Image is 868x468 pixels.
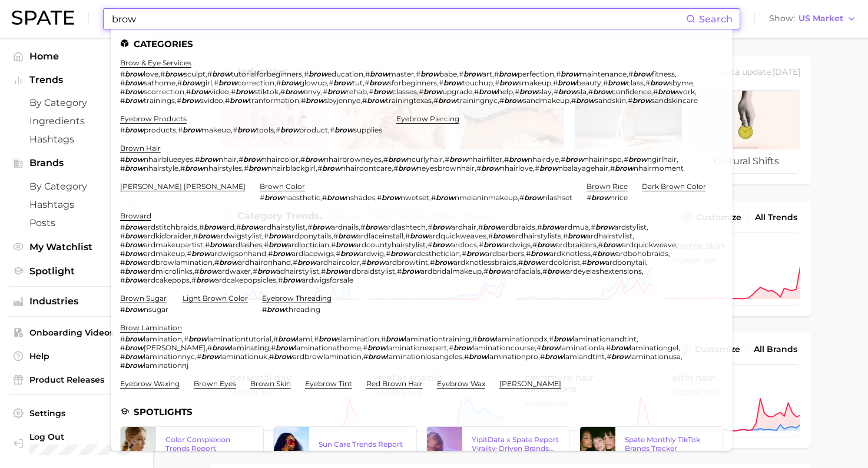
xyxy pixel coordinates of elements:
span: slay [538,87,552,96]
span: Hashtags [29,199,124,210]
span: # [439,78,443,87]
a: All Trends [752,210,800,225]
a: Onboarding Videos [9,324,144,341]
div: Sun Care Trends Report [319,440,407,449]
span: sculpt [184,69,206,78]
em: brow [249,164,267,172]
span: All Brands [754,344,797,354]
div: Data update: [DATE] [720,65,800,81]
span: education [327,69,363,78]
a: dark brown color [642,182,706,191]
span: naesthetic [283,193,320,202]
span: product [299,125,328,134]
a: Posts [9,214,144,232]
em: brow [305,155,324,164]
span: neyesbrownhair [417,164,475,172]
em: brow [479,87,498,96]
div: , , , , , , , , , , , , , , , , , , , , , , , , , , , , , , , , , , , , , , , , , , , , , , , , [120,223,709,284]
span: # [120,125,125,134]
em: brow [243,155,262,164]
em: brow [306,96,324,105]
em: brow [327,193,346,202]
span: Show [769,15,795,22]
span: Trends [29,75,124,85]
span: ard [223,223,234,231]
span: envy [304,87,321,96]
span: # [276,78,281,87]
em: brow [230,96,249,105]
button: Brands [9,154,144,172]
a: broward [120,211,151,220]
span: # [588,87,593,96]
span: rehab [346,87,367,96]
span: trainings [144,96,175,105]
span: My Watchlist [29,241,124,253]
span: # [383,155,388,164]
em: brow [212,69,231,78]
span: fitness [652,69,675,78]
span: # [207,69,212,78]
span: # [276,125,280,134]
em: brow [183,125,201,134]
em: brow [650,78,669,87]
em: brow [241,223,260,231]
span: # [322,193,327,202]
span: # [504,155,509,164]
span: # [369,87,373,96]
span: touchup [462,78,493,87]
div: , , , , , , , , , , , , , , , , [120,155,709,172]
em: brow [565,155,584,164]
em: brow [218,78,237,87]
em: brow [632,96,651,105]
a: by Category [9,177,144,195]
em: brow [658,87,677,96]
span: # [300,155,305,164]
em: brow [576,96,595,105]
span: class [627,78,644,87]
a: red brown hair [366,379,423,388]
span: classes [392,87,417,96]
span: # [476,164,481,172]
span: cultural shifts [693,150,800,173]
em: brow [615,164,634,172]
span: # [628,96,632,105]
span: stiktok [254,87,279,96]
em: brow [373,87,392,96]
span: nlashset [543,193,572,202]
span: glowup [300,78,327,87]
span: sandskin [595,96,626,105]
span: nshades [346,193,375,202]
span: # [554,87,558,96]
em: brow [280,125,299,134]
span: maintenance [579,69,627,78]
span: Help [29,351,124,361]
span: nrice [610,193,628,202]
em: brow [449,155,468,164]
em: brow [499,78,518,87]
a: eyebrow wax [437,379,485,388]
em: brow [285,87,304,96]
span: # [515,87,519,96]
em: brow [125,87,144,96]
span: help [498,87,513,96]
span: US Market [799,15,843,22]
span: ngirlhair [647,155,677,164]
a: brown eyes [194,379,236,388]
span: # [519,193,524,202]
span: makeup [201,125,231,134]
span: nhairbrowneyes [324,155,382,164]
em: brow [125,155,144,164]
span: sbyjennye [324,96,360,105]
span: # [419,87,423,96]
em: brow [200,155,218,164]
span: svideo [200,96,223,105]
span: # [645,78,650,87]
em: brow [628,155,647,164]
span: # [329,78,333,87]
a: brown color [260,182,305,191]
span: # [330,125,334,134]
em: brow [367,96,386,105]
span: supplies [353,125,382,134]
span: tutorialforbeginners [231,69,302,78]
span: # [160,69,165,78]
